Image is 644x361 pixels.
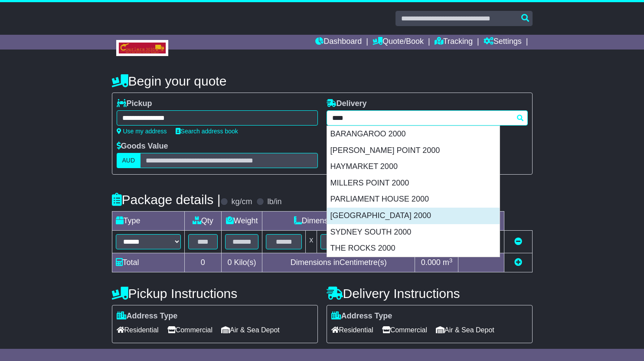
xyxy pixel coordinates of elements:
[184,212,222,231] td: Qty
[176,128,238,135] a: Search address book
[421,258,441,267] span: 0.000
[117,142,168,151] label: Goods Value
[327,159,500,175] div: HAYMARKET 2000
[117,311,178,321] label: Address Type
[331,311,392,321] label: Address Type
[484,35,522,50] a: Settings
[221,323,280,337] span: Air & Sea Depot
[228,258,232,267] span: 0
[222,253,262,272] td: Kilo(s)
[327,191,500,208] div: PARLIAMENT HOUSE 2000
[449,257,453,264] sup: 3
[327,175,500,192] div: MILLERS POINT 2000
[167,323,212,337] span: Commercial
[327,208,500,224] div: [GEOGRAPHIC_DATA] 2000
[331,323,373,337] span: Residential
[112,74,533,88] h4: Begin your quote
[436,323,494,337] span: Air & Sea Depot
[443,258,453,267] span: m
[327,142,500,159] div: [PERSON_NAME] POINT 2000
[315,35,362,50] a: Dashboard
[117,323,159,337] span: Residential
[184,253,222,272] td: 0
[327,224,500,241] div: SYDNEY SOUTH 2000
[117,99,152,109] label: Pickup
[112,253,184,272] td: Total
[112,212,184,231] td: Type
[327,286,533,301] h4: Delivery Instructions
[262,253,415,272] td: Dimensions in Centimetre(s)
[382,323,427,337] span: Commercial
[327,99,367,109] label: Delivery
[112,192,221,207] h4: Package details |
[435,35,473,50] a: Tracking
[267,197,281,207] label: lb/in
[327,110,528,126] typeahead: Please provide city
[117,153,141,168] label: AUD
[514,258,522,267] a: Add new item
[327,126,500,142] div: BARANGAROO 2000
[327,240,500,257] div: THE ROCKS 2000
[373,35,424,50] a: Quote/Book
[514,237,522,246] a: Remove this item
[231,197,252,207] label: kg/cm
[262,212,415,231] td: Dimensions (L x W x H)
[112,286,318,301] h4: Pickup Instructions
[306,231,317,253] td: x
[222,212,262,231] td: Weight
[117,128,167,135] a: Use my address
